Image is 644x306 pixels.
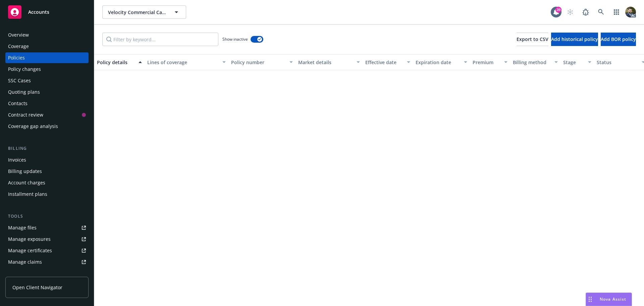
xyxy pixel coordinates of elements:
[510,54,560,70] button: Billing method
[555,7,561,13] div: 39
[5,41,89,52] a: Coverage
[28,9,49,15] span: Accounts
[597,59,638,66] div: Status
[601,33,636,46] button: Add BOR policy
[5,234,89,245] a: Manage exposures
[560,54,594,70] button: Stage
[365,59,403,66] div: Effective date
[298,59,353,66] div: Market details
[551,33,598,46] button: Add historical policy
[8,245,52,256] div: Manage certificates
[231,59,285,66] div: Policy number
[8,41,29,52] div: Coverage
[5,110,89,120] a: Contract review
[416,59,460,66] div: Expiration date
[563,59,584,66] div: Stage
[8,234,51,245] div: Manage exposures
[625,7,636,17] img: photo
[5,268,89,279] a: Manage BORs
[8,30,29,40] div: Overview
[5,30,89,40] a: Overview
[473,59,500,66] div: Premium
[517,36,548,42] span: Export to CSV
[8,268,40,279] div: Manage BORs
[579,5,592,19] a: Report a Bug
[147,59,218,66] div: Lines of coverage
[5,245,89,256] a: Manage certificates
[5,222,89,233] a: Manage files
[5,75,89,86] a: SSC Cases
[594,5,608,19] a: Search
[97,59,135,66] div: Policy details
[8,189,47,200] div: Installment plans
[228,54,296,70] button: Policy number
[5,155,89,165] a: Invoices
[5,166,89,177] a: Billing updates
[94,54,145,70] button: Policy details
[5,98,89,109] a: Contacts
[102,5,186,19] button: Velocity Commercial Capital
[8,52,25,63] div: Policies
[610,5,623,19] a: Switch app
[8,166,42,177] div: Billing updates
[5,52,89,63] a: Policies
[8,98,28,109] div: Contacts
[363,54,413,70] button: Effective date
[513,59,550,66] div: Billing method
[8,75,31,86] div: SSC Cases
[5,177,89,188] a: Account charges
[8,121,58,132] div: Coverage gap analysis
[5,145,89,152] div: Billing
[586,293,632,306] button: Nova Assist
[5,257,89,267] a: Manage claims
[8,222,37,233] div: Manage files
[5,3,89,21] a: Accounts
[600,296,626,302] span: Nova Assist
[470,54,510,70] button: Premium
[5,87,89,97] a: Quoting plans
[222,36,248,42] span: Show inactive
[413,54,470,70] button: Expiration date
[8,87,40,97] div: Quoting plans
[8,64,41,75] div: Policy changes
[586,293,594,306] div: Drag to move
[102,33,218,46] input: Filter by keyword...
[601,36,636,42] span: Add BOR policy
[8,110,43,120] div: Contract review
[8,257,42,267] div: Manage claims
[517,33,548,46] button: Export to CSV
[12,284,62,291] span: Open Client Navigator
[5,189,89,200] a: Installment plans
[145,54,228,70] button: Lines of coverage
[551,36,598,42] span: Add historical policy
[5,64,89,75] a: Policy changes
[108,9,166,16] span: Velocity Commercial Capital
[8,177,45,188] div: Account charges
[563,5,577,19] a: Start snowing
[296,54,363,70] button: Market details
[5,121,89,132] a: Coverage gap analysis
[8,155,26,165] div: Invoices
[5,213,89,220] div: Tools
